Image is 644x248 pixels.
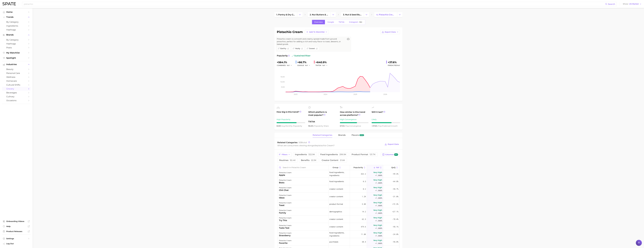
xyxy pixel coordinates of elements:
[363,187,366,190] span: 0.2
[277,165,328,170] input: Search in pistachio cream
[6,34,26,36] span: Brands
[2,237,31,240] a: Settings
[310,13,328,16] span: 2. nut butters & sweet spreads
[6,84,26,86] span: cultural shifts
[308,111,337,119] span: Which platform is most popular?
[375,189,382,192] span: >1,000%
[373,239,382,242] span: Very high
[6,230,26,233] span: Product Releases
[329,195,343,198] span: creator content
[274,12,297,17] a: 1. pantry & dry goods
[316,48,318,49] button: Flag as miscategorized or irrelevant
[6,91,26,94] span: beverages
[2,46,31,50] a: Posts
[375,204,382,207] span: >1,000%
[353,166,363,168] span: Popularity
[361,233,366,236] span: 11.0k
[6,57,26,59] span: Spotlight
[329,210,342,213] span: demographics
[279,189,292,192] div: chit chat
[276,13,295,16] span: 1. pantry & dry goods
[345,125,349,127] abbr: popularity index
[373,224,382,227] span: Very high
[376,166,379,168] span: YoY
[372,122,400,123] div: 7 / 10
[279,234,292,237] div: strawberry
[277,110,305,117] span: How big is this trend?
[364,12,369,17] button: Change Category
[6,39,26,41] span: by Category
[311,159,316,161] span: 22.5k
[277,122,305,123] div: 7 / 10
[309,31,325,33] span: Add to Watchlist
[6,220,26,222] span: Onboarding Videos
[277,118,305,121] div: High Popularity
[297,64,312,67] div: GOOGLE
[329,203,343,206] span: product format
[2,15,31,19] button: Trends
[623,3,628,5] span: Show
[329,187,343,190] span: creator content
[309,47,315,50] span: sweet
[388,60,400,64] div: +37.6%
[373,186,382,189] span: Very high
[362,218,366,221] span: 62.3
[2,75,31,79] a: wellness
[372,125,378,127] span: +37.6%
[305,64,310,67] button: YoY
[277,125,281,127] span: 8.0m
[305,30,329,34] button: Add to Watchlist
[277,231,399,238] button: pistachio creamstrawberryfood ingredients, ingredients11.0kVery high>1,000%-24.0%
[373,209,382,212] span: Very high
[373,171,382,174] span: Very high
[345,125,361,127] span: convergence
[373,201,382,204] span: Very high
[2,51,31,55] a: My Watchlist
[343,13,362,16] span: 3. nut & seed butters
[279,239,292,242] div: pistachio cream
[279,232,292,235] div: pistachio cream
[376,13,395,16] span: 4. pistachio cream
[6,25,26,27] span: Ingredients
[2,20,31,24] a: by Category
[375,212,382,214] span: >1,000%
[320,154,346,156] span: food ingredients
[280,47,286,50] span: earthy
[373,216,382,219] span: Very high
[6,72,26,74] span: personal care
[279,216,292,219] div: pistachio cream
[340,159,345,161] span: 21.6k
[375,174,382,177] span: >1,000%
[2,28,31,32] a: Hashtags
[308,12,330,17] a: 2. nut butters & sweet spreads
[6,46,26,49] span: Posts
[340,111,369,117] span: How similar is this trend across platforms?
[339,153,346,156] span: 299.9k
[373,194,382,197] span: Very high
[375,197,382,199] span: >1,000%
[392,210,398,213] span: +27.1%
[2,224,31,228] a: Help
[2,71,31,75] a: personal care
[2,24,31,28] a: Ingredients
[281,125,302,127] span: monthly popularity
[367,165,383,170] button: YoY
[2,91,31,95] a: beverages
[308,125,314,127] span: 96.6%
[330,12,336,17] button: Change Category
[397,64,400,66] span: YoY
[2,38,31,42] a: by Category
[383,93,387,95] tspan: 2026
[279,181,292,184] div: brats
[279,211,292,214] div: family
[277,38,345,46] span: Pistachio cream is a smooth and creamy spread made from ground pistachios, perfect for adding a r...
[360,134,364,136] span: new
[301,48,303,49] button: Flag as miscategorized or irrelevant
[322,159,345,161] span: creator content
[337,20,347,24] a: TikTok
[392,180,398,183] span: -64.8%
[322,64,325,66] span: YoY
[287,48,289,49] button: Flag as miscategorized or irrelevant
[297,12,303,17] button: Change Category
[327,21,334,23] span: Google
